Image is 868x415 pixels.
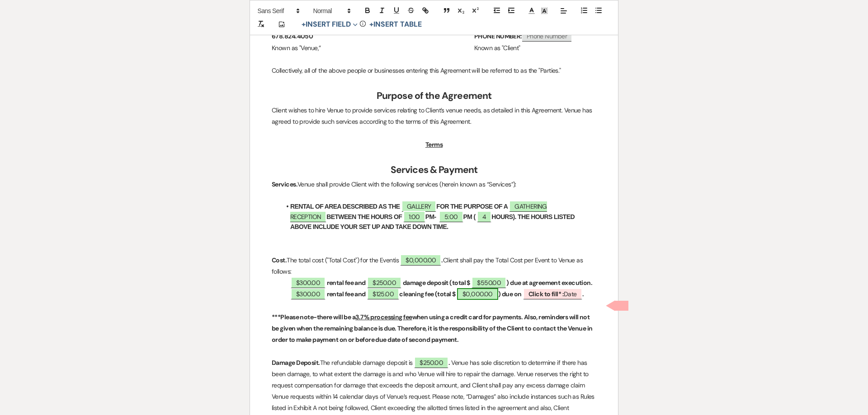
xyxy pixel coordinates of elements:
[272,65,596,76] p: Collectively, all of the above people or businesses entering this Agreement will be referred to a...
[401,201,437,212] span: GALLERY
[290,201,547,222] span: GATHERING RECEPTION
[355,313,412,321] u: 3.7% processing fee
[538,5,551,16] span: Text Background Color
[272,105,596,127] p: Client wishes to hire Venue to provide services relating to Client’s venue needs, as detailed in ...
[463,213,476,220] strong: PM (
[403,211,425,222] span: 1:00
[498,290,522,298] strong: ) due on
[474,32,522,40] strong: PHONE NUMBER:
[298,19,361,30] button: Insert Field
[425,213,436,220] strong: PM-
[272,179,596,190] p: Venue shall provide Client with the following services (herein known as “Services”):
[272,44,321,52] span: Known as "Venue,”
[474,44,520,52] span: Known as "Client"
[425,140,443,149] u: Terms
[448,359,450,367] strong: .
[399,290,455,298] strong: cleaning fee (total $
[506,279,592,287] strong: ) due at agreement execution.
[302,21,306,28] span: +
[523,288,582,299] span: Date
[457,288,498,300] span: $0,000.00
[400,254,441,266] span: $0,000.00
[528,290,564,298] b: Click to fill* :
[414,357,448,368] span: $250.00
[291,288,325,299] span: $300.00
[287,256,395,264] span: The total cost ("Total Cost") for the Event
[472,277,506,288] span: $550.00
[436,203,508,210] strong: FOR THE PURPOSE OF A
[367,277,401,288] span: $250.00
[391,163,478,176] strong: Services & Payment
[377,89,492,102] strong: Purpose of the Agreement
[272,313,594,344] strong: ***Please note-there will be a when using a credit card for payments. Also, reminders will not be...
[441,256,443,264] strong: .
[582,290,584,298] strong: .
[557,5,570,16] span: Alignment
[370,21,374,28] span: +
[367,288,399,299] span: $125.00
[367,19,425,30] button: +Insert Table
[327,290,366,298] strong: rental fee and
[272,32,313,40] strong: 678.824.4050
[272,180,297,188] strong: Services.
[326,213,402,220] strong: BETWEEN THE HOURS OF
[272,359,320,367] strong: Damage Deposit.
[522,31,571,42] span: Phone Number
[272,256,287,264] strong: Cost.
[477,211,491,222] span: 4
[309,5,354,16] span: Header Formats
[272,255,596,277] p: is
[290,203,400,210] strong: RENTAL OF AREA DESCRIBED AS THE
[525,5,538,16] span: Text Color
[439,211,463,222] span: 5:00
[327,279,366,287] strong: rental fee and
[291,277,325,288] span: $300.00
[403,279,470,287] strong: damage deposit (total $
